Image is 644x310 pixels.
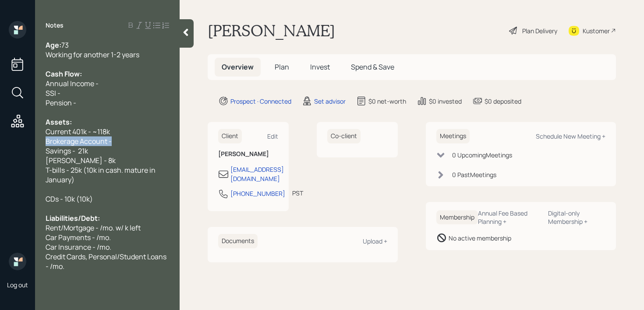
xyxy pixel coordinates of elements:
[310,62,330,72] span: Invest
[46,136,112,146] span: Brokerage Account -
[548,209,605,226] div: Digital-only Membership +
[208,21,335,40] h1: [PERSON_NAME]
[46,117,72,127] span: Assets:
[46,194,93,204] span: CDs - 10k (10k)
[46,165,157,185] span: T-bills - 25k (10k in cash. mature in January)
[46,79,99,88] span: Annual Income -
[222,62,254,72] span: Overview
[368,97,406,106] div: $0 net-worth
[275,62,289,72] span: Plan
[46,69,82,79] span: Cash Flow:
[230,97,291,106] div: Prospect · Connected
[46,98,76,108] span: Pension -
[46,223,141,233] span: Rent/Mortgage - /mo. w/ k left
[46,156,116,165] span: [PERSON_NAME] - 8k
[46,242,111,252] span: Car Insurance - /mo.
[61,40,69,50] span: 73
[218,234,258,248] h6: Documents
[46,146,88,156] span: Savings - 21k
[363,237,387,245] div: Upload +
[314,97,346,106] div: Set advisor
[536,132,605,140] div: Schedule New Meeting +
[292,188,303,198] div: PST
[522,26,557,35] div: Plan Delivery
[351,62,394,72] span: Spend & Save
[46,40,61,50] span: Age:
[46,50,139,59] span: Working for another 1-2 years
[452,150,512,160] div: 0 Upcoming Meeting s
[46,21,64,30] label: Notes
[449,233,511,243] div: No active membership
[267,132,278,140] div: Edit
[218,129,242,143] h6: Client
[327,129,361,143] h6: Co-client
[436,129,470,143] h6: Meetings
[230,189,285,198] div: [PHONE_NUMBER]
[46,213,100,223] span: Liabilities/Debt:
[429,97,462,106] div: $0 invested
[478,209,541,226] div: Annual Fee Based Planning +
[436,210,478,225] h6: Membership
[7,281,28,289] div: Log out
[218,150,278,158] h6: [PERSON_NAME]
[46,252,168,271] span: Credit Cards, Personal/Student Loans - /mo.
[9,253,26,270] img: retirable_logo.png
[485,97,521,106] div: $0 deposited
[230,165,284,183] div: [EMAIL_ADDRESS][DOMAIN_NAME]
[583,26,610,35] div: Kustomer
[46,88,60,98] span: SSI -
[46,127,110,136] span: Current 401k - ~118k
[452,170,496,179] div: 0 Past Meeting s
[46,233,111,242] span: Car Payments - /mo.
